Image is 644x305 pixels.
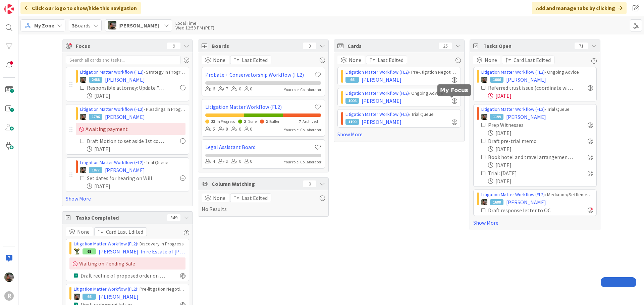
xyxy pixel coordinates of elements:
[345,69,409,75] a: Litigation Matter Workflow (FL2)
[80,272,165,280] div: Draft redline of proposed order on discovery motions
[345,111,409,117] a: Litigation Matter Workflow (FL2)
[303,43,316,49] div: 3
[72,22,74,29] b: 3
[205,103,314,111] a: Litigation Matter Workflow (FL2)
[89,77,102,83] div: 2488
[269,119,279,124] span: Buffer
[87,92,185,100] div: [DATE]
[118,21,159,29] span: [PERSON_NAME]
[488,206,567,214] div: Draft response letter to OC
[205,85,215,93] div: 6
[80,106,144,112] a: Litigation Matter Workflow (FL2)
[89,167,102,173] div: 1877
[337,130,461,138] a: Show More
[488,161,593,169] div: [DATE]
[76,42,162,50] span: Focus
[488,137,559,145] div: Draft pre-trial memo
[481,199,487,205] img: MW
[212,180,300,188] span: Column Watching
[502,56,554,64] button: Card Last Edited
[299,119,301,124] span: 7
[345,111,457,118] div: › Trial Queue
[242,56,268,64] span: Last Edited
[83,294,96,300] div: 66
[80,69,185,76] div: › Strategy In Progress
[481,69,593,76] div: › Ongoing Advice
[345,90,409,96] a: Litigation Matter Workflow (FL2)
[440,87,468,93] h5: My Focus
[66,56,180,64] input: Search all cards and tasks...
[303,119,318,124] span: Archived
[231,85,241,93] div: 0
[80,159,144,165] a: Litigation Matter Workflow (FL2)
[76,123,185,135] div: Awaiting payment
[481,191,593,198] div: › Mediation/Settlement in Progress
[217,119,235,124] span: In Progress
[87,145,185,153] div: [DATE]
[242,194,268,202] span: Last Edited
[230,56,271,64] button: Last Edited
[345,98,359,104] div: 1006
[167,43,180,49] div: 9
[345,90,457,97] div: › Ongoing Advice
[230,194,271,202] button: Last Edited
[218,158,228,165] div: 9
[213,194,225,202] span: None
[488,169,549,177] div: Trial: [DATE]
[378,56,404,64] span: Last Edited
[284,87,321,93] div: Your role: Collaborator
[490,114,503,120] div: 1199
[248,119,257,124] span: Done
[490,77,503,83] div: 1006
[80,69,144,75] a: Litigation Matter Workflow (FL2)
[202,194,325,213] div: No Results
[89,114,102,120] div: 1796
[303,180,316,187] div: 0
[83,248,96,254] div: 63
[231,126,241,133] div: 0
[575,43,588,49] div: 71
[488,145,593,153] div: [DATE]
[76,214,164,222] span: Tasks Completed
[74,294,80,300] img: MW
[488,92,593,100] div: [DATE]
[66,195,189,203] a: Show More
[74,241,137,247] a: Litigation Matter Workflow (FL2)
[245,85,252,93] div: 0
[74,248,80,254] img: NC
[213,56,225,64] span: None
[532,2,627,14] div: Add and manage tabs by clicking
[99,293,139,301] span: [PERSON_NAME]
[488,129,593,137] div: [DATE]
[362,76,401,84] span: [PERSON_NAME]
[80,114,86,120] img: MW
[74,286,185,293] div: › Pre-litigation Negotiation
[108,21,116,29] img: MW
[218,126,228,133] div: 8
[212,42,300,50] span: Boards
[77,228,90,236] span: None
[205,126,215,133] div: 5
[20,2,141,14] div: Click our logo to show/hide this navigation
[244,119,246,124] span: 2
[205,158,215,165] div: 4
[4,291,14,301] div: R
[4,273,14,282] img: MW
[506,198,546,206] span: [PERSON_NAME]
[488,84,573,92] div: Referred trust issue (coordinate with INC)
[347,42,435,50] span: Cards
[506,113,546,121] span: [PERSON_NAME]
[205,71,314,79] a: Probate + Conservatorship Workflow (FL2)
[205,143,314,151] a: Legal Assistant Board
[87,137,165,145] div: Draft Motion to set aside 1st contempt
[80,77,86,83] img: MW
[80,106,185,113] div: › Pleadings In Progress
[245,158,252,165] div: 0
[80,159,185,166] div: › Trial Queue
[34,21,54,29] span: My Zone
[72,21,91,29] span: Boards
[87,182,185,190] div: [DATE]
[481,77,487,83] img: MW
[87,174,164,182] div: Set dates for hearing on Will
[481,114,487,120] img: MW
